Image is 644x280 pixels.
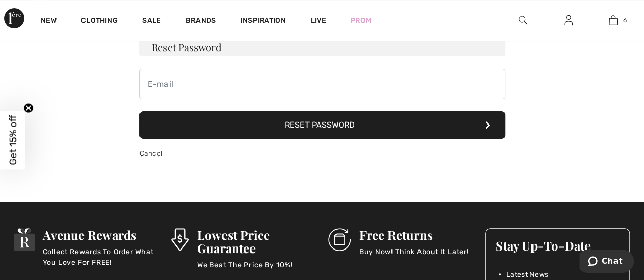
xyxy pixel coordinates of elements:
img: Lowest Price Guarantee [171,228,188,251]
a: Sign In [556,14,581,27]
span: Inspiration [240,16,286,27]
img: My Bag [609,14,618,26]
img: 1ère Avenue [4,8,24,28]
p: Buy Now! Think About It Later! [359,246,468,267]
a: 6 [591,14,635,26]
a: Brands [186,16,216,27]
input: E-mail [139,69,505,99]
p: Collect Rewards To Order What You Love For FREE! [43,246,159,267]
a: New [41,16,57,27]
span: Latest News [506,269,548,280]
h3: Free Returns [359,228,468,241]
button: Reset Password [139,111,505,139]
p: We Beat The Price By 10%! [197,260,316,280]
a: Clothing [81,16,118,27]
iframe: Opens a widget where you can chat to one of our agents [579,250,634,275]
a: Sale [142,16,161,27]
h3: Lowest Price Guarantee [197,228,316,255]
h3: Reset Password [139,38,505,56]
button: Close teaser [23,103,34,113]
h3: Avenue Rewards [43,228,159,241]
a: Cancel [139,149,163,158]
span: 6 [623,16,626,25]
span: Get 15% off [7,115,19,165]
img: Free Returns [328,228,351,251]
img: My Info [564,14,573,26]
h3: Stay Up-To-Date [496,239,619,252]
img: search the website [519,14,527,26]
img: Avenue Rewards [14,228,35,251]
a: Live [311,15,326,26]
a: Prom [351,15,371,26]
